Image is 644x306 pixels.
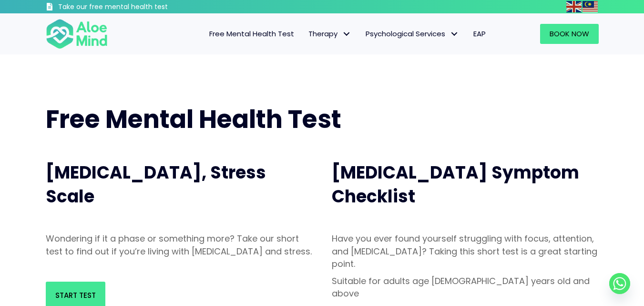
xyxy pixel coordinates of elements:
[301,24,358,44] a: TherapyTherapy: submenu
[358,24,466,44] a: Psychological ServicesPsychological Services: submenu
[340,27,354,41] span: Therapy: submenu
[550,29,589,39] span: Book Now
[46,2,219,13] a: Take our free mental health test
[583,1,599,12] a: Malay
[202,24,301,44] a: Free Mental Health Test
[209,29,294,39] span: Free Mental Health Test
[46,102,341,137] span: Free Mental Health Test
[540,24,599,44] a: Book Now
[332,160,579,209] span: [MEDICAL_DATA] Symptom Checklist
[120,24,493,44] nav: Menu
[448,27,461,41] span: Psychological Services: submenu
[566,1,582,12] img: en
[473,29,486,39] span: EAP
[566,1,583,12] a: English
[583,1,598,12] img: ms
[55,290,96,300] span: Start Test
[366,29,459,39] span: Psychological Services
[609,273,630,294] a: Whatsapp
[308,29,351,39] span: Therapy
[332,232,599,270] p: Have you ever found yourself struggling with focus, attention, and [MEDICAL_DATA]? Taking this sh...
[46,18,108,50] img: Aloe mind Logo
[46,160,266,209] span: [MEDICAL_DATA], Stress Scale
[46,232,313,257] p: Wondering if it a phase or something more? Take our short test to find out if you’re living with ...
[332,275,599,300] p: Suitable for adults age [DEMOGRAPHIC_DATA] years old and above
[58,2,219,12] h3: Take our free mental health test
[466,24,493,44] a: EAP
